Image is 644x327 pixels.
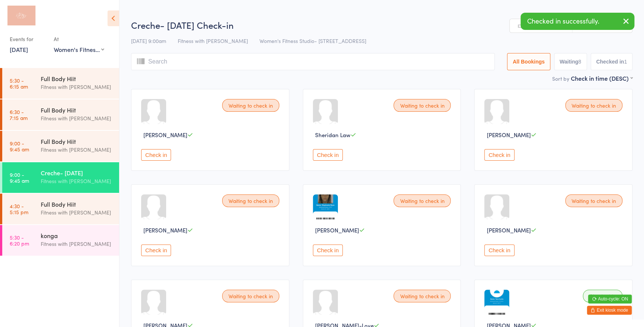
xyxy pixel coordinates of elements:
[484,149,514,161] button: Check in
[393,194,451,207] div: Waiting to check in
[315,131,351,139] span: Sheridan Law
[552,75,569,82] label: Sort by
[2,68,119,99] a: 5:30 -6:15 amFull Body HiitFitness with [PERSON_NAME]
[41,145,113,154] div: Fitness with [PERSON_NAME]
[259,37,366,44] span: Women's Fitness Studio- [STREET_ADDRESS]
[54,33,104,45] div: At
[178,37,248,44] span: Fitness with [PERSON_NAME]
[41,83,113,91] div: Fitness with [PERSON_NAME]
[583,290,622,302] div: Checked in
[222,194,279,207] div: Waiting to check in
[222,290,279,302] div: Waiting to check in
[222,99,279,112] div: Waiting to check in
[315,226,359,234] span: [PERSON_NAME]
[7,6,35,25] img: Fitness with Zoe
[2,99,119,130] a: 6:30 -7:15 amFull Body HiitFitness with [PERSON_NAME]
[571,74,632,82] div: Check in time (DESC)
[484,290,509,315] img: image1747278123.png
[41,106,113,114] div: Full Body Hiit
[578,59,581,65] div: 8
[10,172,29,183] time: 9:00 - 9:45 am
[41,200,113,208] div: Full Body Hiit
[10,234,29,246] time: 5:30 - 6:20 pm
[131,37,166,44] span: [DATE] 9:00am
[507,53,550,70] button: All Bookings
[41,74,113,83] div: Full Body Hiit
[486,131,531,139] span: [PERSON_NAME]
[141,244,171,256] button: Check in
[10,77,28,89] time: 5:30 - 6:15 am
[143,226,187,234] span: [PERSON_NAME]
[588,294,632,303] button: Auto-cycle: ON
[313,194,338,219] img: image1722316638.png
[10,109,28,121] time: 6:30 - 7:15 am
[10,140,29,152] time: 9:00 - 9:45 am
[143,131,187,139] span: [PERSON_NAME]
[393,290,451,302] div: Waiting to check in
[565,194,622,207] div: Waiting to check in
[313,244,343,256] button: Check in
[2,131,119,161] a: 9:00 -9:45 amFull Body HiitFitness with [PERSON_NAME]
[591,53,633,70] button: Checked in1
[313,149,343,161] button: Check in
[393,99,451,112] div: Waiting to check in
[41,177,113,185] div: Fitness with [PERSON_NAME]
[2,225,119,256] a: 5:30 -6:20 pmkongaFitness with [PERSON_NAME]
[41,169,113,177] div: Creche- [DATE]
[624,59,627,65] div: 1
[520,13,634,30] div: Checked in successfully.
[41,240,113,248] div: Fitness with [PERSON_NAME]
[486,226,531,234] span: [PERSON_NAME]
[484,244,514,256] button: Check in
[131,19,632,31] h2: Creche- [DATE] Check-in
[2,194,119,224] a: 4:30 -5:15 pmFull Body HiitFitness with [PERSON_NAME]
[10,203,28,215] time: 4:30 - 5:15 pm
[41,231,113,240] div: konga
[141,149,171,161] button: Check in
[41,137,113,145] div: Full Body Hiit
[41,114,113,123] div: Fitness with [PERSON_NAME]
[41,208,113,217] div: Fitness with [PERSON_NAME]
[587,306,632,315] button: Exit kiosk mode
[2,162,119,193] a: 9:00 -9:45 amCreche- [DATE]Fitness with [PERSON_NAME]
[131,53,495,70] input: Search
[565,99,622,112] div: Waiting to check in
[10,33,46,45] div: Events for
[54,45,104,53] div: Women's Fitness Studio- [STREET_ADDRESS]
[554,53,587,70] button: Waiting8
[10,45,28,53] a: [DATE]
